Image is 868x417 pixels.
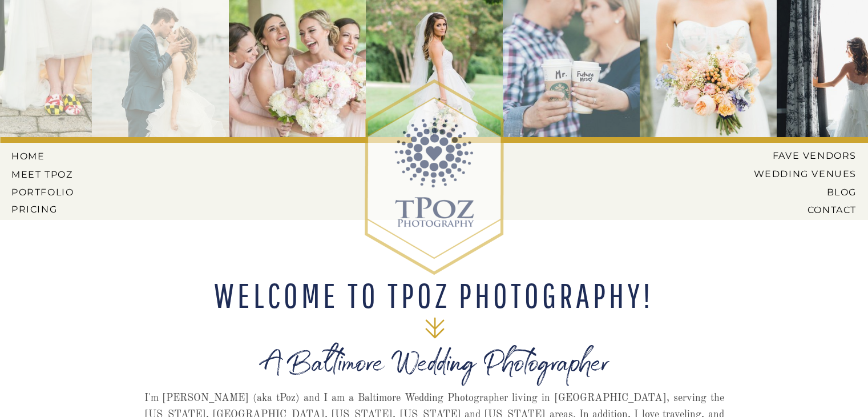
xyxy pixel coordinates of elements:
[763,150,857,161] a: Fave Vendors
[745,187,857,197] a: BLOG
[11,187,76,197] a: PORTFOLIO
[176,355,693,394] h1: A Baltimore Wedding Photographer
[11,204,76,214] a: Pricing
[767,205,857,215] a: CONTACT
[11,151,63,161] a: HOME
[207,278,661,312] h2: WELCOME TO tPoz Photography!
[736,169,857,179] a: Wedding Venues
[11,169,74,179] a: MEET tPoz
